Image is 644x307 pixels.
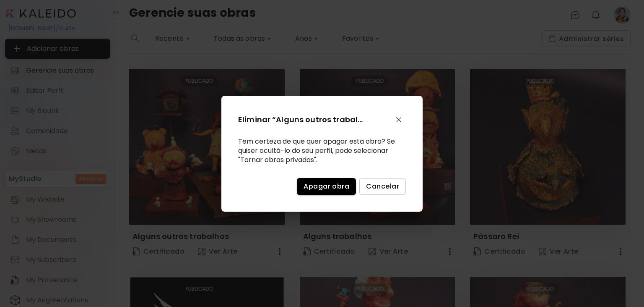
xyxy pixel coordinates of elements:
[359,178,406,195] button: Cancelar
[304,182,349,191] span: Apagar obra
[238,137,406,165] div: Tem certeza de que quer apagar esta obra? Se quiser ocultá-lo do seu perfil, pode selecionar "Tor...
[394,115,404,125] img: close
[297,178,356,195] button: Apagar obra
[366,182,399,191] span: Cancelar
[392,113,406,127] button: close
[238,114,364,125] h2: Eliminar “Alguns outros trabalhos”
